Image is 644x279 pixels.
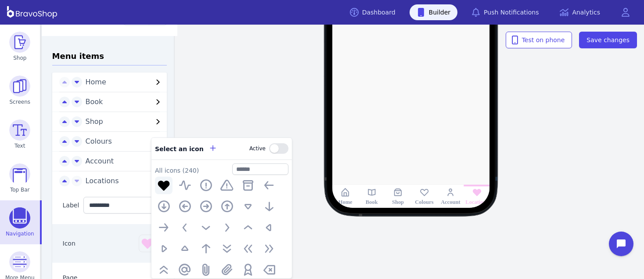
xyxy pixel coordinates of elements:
img: BravoShop [7,6,57,18]
div: Shop [392,199,404,206]
span: Account [86,156,153,167]
span: All icons ( 240 ) [155,166,199,174]
a: Push Notifications [464,4,546,20]
span: Shop [13,54,26,62]
button: Shop [82,116,167,127]
span: Save changes [586,36,630,44]
a: Builder [410,4,458,20]
div: Book [366,199,378,206]
span: Home [86,77,153,87]
span: Text [14,142,25,149]
button: Account [82,156,167,167]
h3: Menu items [52,50,167,65]
span: Top Bar [10,186,30,193]
span: Shop [86,116,153,127]
span: Locations [86,176,153,186]
span: Navigation [6,230,34,237]
div: Active [249,143,288,154]
span: Colours [86,136,153,147]
span: Screens [10,98,31,105]
label: Label [63,202,79,209]
a: Dashboard [343,4,403,20]
div: Locations [465,199,488,206]
div: Account [441,199,460,206]
button: Book [82,97,167,107]
a: Analytics [553,4,607,20]
button: Test on phone [506,32,572,48]
span: Test on phone [513,36,565,44]
span: Book [86,97,153,107]
div: Colours [415,199,433,206]
label: Icon [63,240,76,247]
button: Locations [82,176,167,186]
div: Home [338,199,353,206]
button: Save changes [579,32,637,48]
span: Select an icon [155,141,221,156]
button: Home [82,77,167,87]
button: Colours [82,136,167,147]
